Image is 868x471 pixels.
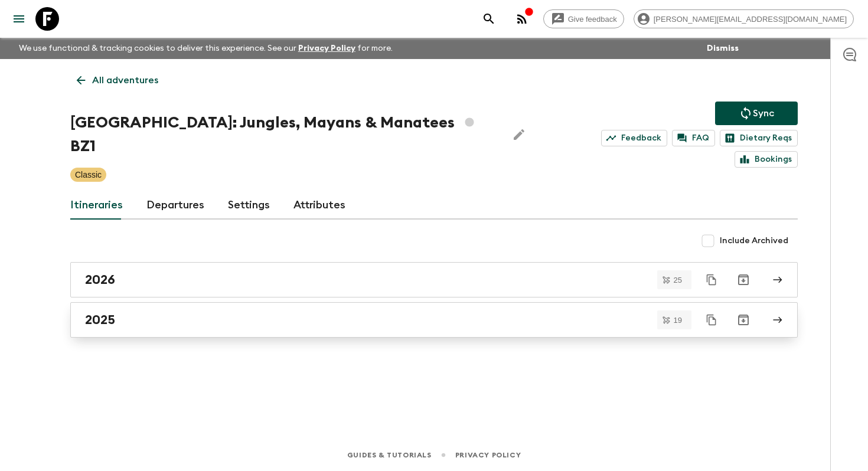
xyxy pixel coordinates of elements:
[85,272,115,287] h2: 2026
[70,262,798,297] a: 2026
[85,312,115,328] h2: 2025
[507,111,531,158] button: Edit Adventure Title
[647,15,853,24] span: [PERSON_NAME][EMAIL_ADDRESS][DOMAIN_NAME]
[70,68,165,92] a: All adventures
[720,235,788,247] span: Include Archived
[543,9,624,28] a: Give feedback
[701,309,722,331] button: Duplicate
[735,151,798,168] a: Bookings
[293,191,345,220] a: Attributes
[701,269,722,290] button: Duplicate
[146,191,204,220] a: Departures
[732,308,755,332] button: Archive
[92,73,158,87] p: All adventures
[14,38,397,59] p: We use functional & tracking cookies to deliver this experience. See our for more.
[347,449,432,462] a: Guides & Tutorials
[667,276,689,284] span: 25
[298,44,355,53] a: Privacy Policy
[75,169,102,181] p: Classic
[228,191,270,220] a: Settings
[562,15,624,24] span: Give feedback
[732,268,755,292] button: Archive
[70,191,123,220] a: Itineraries
[672,130,715,146] a: FAQ
[477,7,501,31] button: search adventures
[455,449,521,462] a: Privacy Policy
[601,130,667,146] a: Feedback
[753,106,774,120] p: Sync
[634,9,854,28] div: [PERSON_NAME][EMAIL_ADDRESS][DOMAIN_NAME]
[70,302,798,338] a: 2025
[70,111,498,158] h1: [GEOGRAPHIC_DATA]: Jungles, Mayans & Manatees BZ1
[715,102,798,125] button: Sync adventure departures to the booking engine
[720,130,798,146] a: Dietary Reqs
[667,316,689,324] span: 19
[7,7,31,31] button: menu
[704,40,742,57] button: Dismiss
